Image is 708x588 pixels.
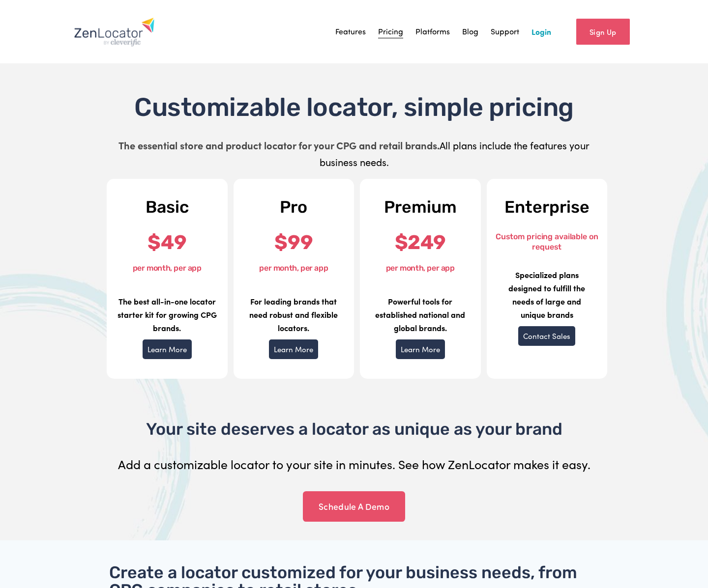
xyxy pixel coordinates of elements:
a: Features [335,24,366,39]
a: Learn More [269,339,318,359]
h2: Basic [115,198,219,216]
a: Sign Up [576,19,630,45]
a: Platforms [415,24,450,39]
strong: $99 [274,231,313,254]
strong: The essential store and product locator for your CPG and retail brands. [118,139,440,152]
h2: Premium [368,198,472,216]
a: Blog [462,24,478,39]
a: Schedule A Demo [303,491,406,522]
a: Contact Sales [518,326,575,346]
span: Your site deserves a locator as unique as your brand [146,419,562,439]
strong: For leading brands that need robust and flexible locators. [249,296,338,333]
a: Learn More [143,339,192,359]
a: Support [491,24,519,39]
a: Pricing [378,24,403,39]
p: All plans include the features your business needs. [109,137,599,170]
font: Custom pricing available on request [496,232,598,252]
strong: The best all-in-one locator starter kit for growing CPG brands. [118,296,217,333]
h2: Pro [242,198,346,216]
strong: Powerful tools for established national and global brands. [375,296,465,333]
strong: Specialized plans designed to fulfill the needs of large and unique brands [508,269,585,320]
strong: $249 [395,231,446,254]
img: Zenlocator [74,17,155,47]
a: Login [531,24,551,39]
font: per month, per app [386,263,455,273]
a: Learn More [396,339,445,359]
h2: Enterprise [495,198,599,216]
font: per month, per app [133,263,202,273]
font: per month, per app [259,263,328,273]
p: Add a customizable locator to your site in minutes. See how ZenLocator makes it easy. [109,454,599,475]
strong: $49 [147,231,186,254]
span: Customizable locator, simple pricing [134,92,573,122]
